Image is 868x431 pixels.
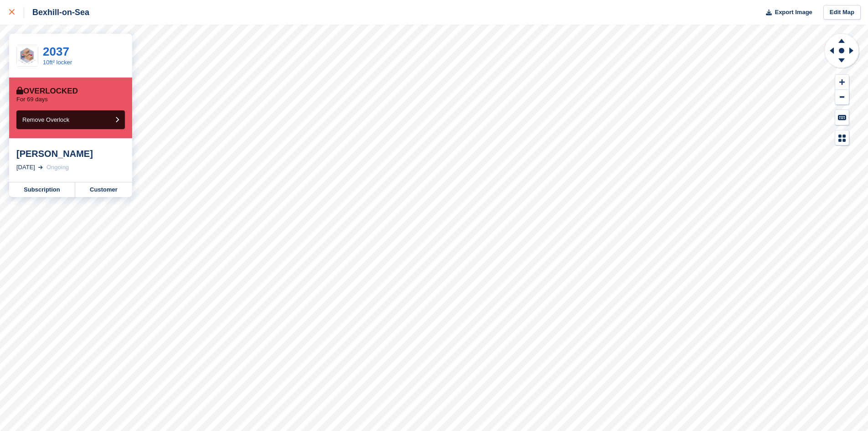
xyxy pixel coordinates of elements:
div: [PERSON_NAME] [16,148,125,159]
span: Export Image [775,8,812,17]
a: Edit Map [823,5,861,20]
div: Bexhill-on-Sea [24,7,89,18]
a: 2037 [43,45,69,58]
img: 10FT.jpg [17,46,38,66]
button: Export Image [760,5,812,20]
button: Remove Overlock [16,110,125,129]
button: Zoom In [835,75,849,90]
div: Ongoing [46,163,69,172]
a: Customer [75,182,132,197]
button: Map Legend [835,130,849,145]
div: [DATE] [16,163,35,172]
p: For 69 days [16,96,48,103]
a: 10ft² locker [43,59,72,66]
a: Subscription [9,182,75,197]
button: Keyboard Shortcuts [835,110,849,125]
span: Remove Overlock [22,116,69,123]
img: arrow-right-light-icn-cde0832a797a2874e46488d9cf13f60e5c3a73dbe684e267c42b8395dfbc2abf.svg [38,166,43,169]
div: Overlocked [16,87,78,96]
button: Zoom Out [835,90,849,105]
